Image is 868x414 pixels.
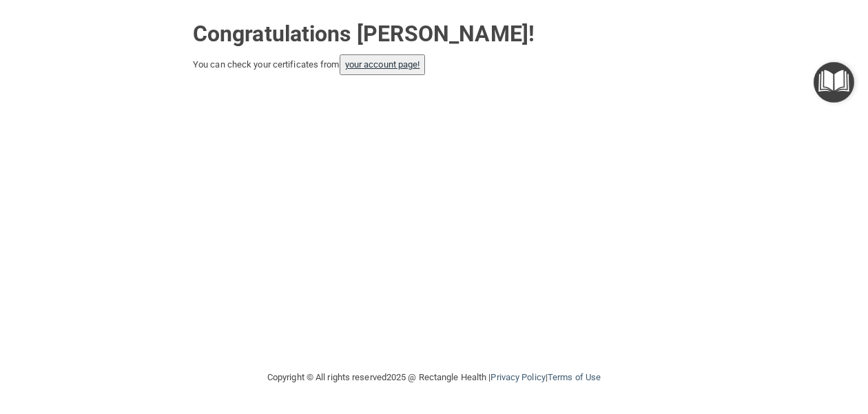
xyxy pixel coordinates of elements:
[345,59,420,70] a: your account page!
[340,54,426,75] button: your account page!
[814,62,854,103] button: Open Resource Center
[490,372,545,382] a: Privacy Policy
[193,54,675,75] div: You can check your certificates from
[548,372,601,382] a: Terms of Use
[183,355,685,400] div: Copyright © All rights reserved 2025 @ Rectangle Health | |
[193,21,535,47] strong: Congratulations [PERSON_NAME]!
